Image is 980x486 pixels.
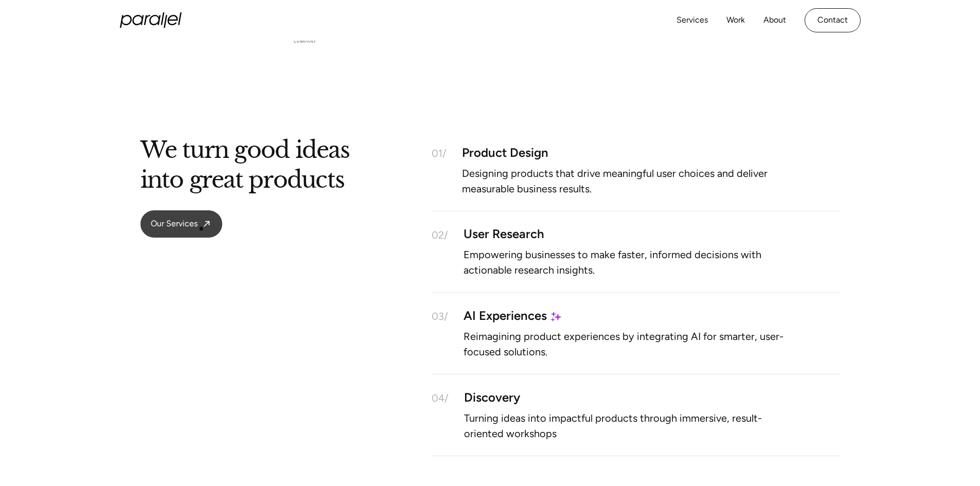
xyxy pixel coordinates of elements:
div: Discovery [464,393,840,402]
a: About [763,13,786,28]
p: Empowering businesses to make faster, informed decisions with actionable research insights. [464,251,798,274]
div: 04/ [432,393,449,403]
p: Turning ideas into impactful products through immersive, result-oriented workshops [464,414,798,437]
span: Our Services [151,219,198,229]
a: Our Services [140,210,222,238]
div: AI Experiences [464,311,547,320]
div: 02/ [432,230,448,240]
h2: We turn good ideas into great products [140,142,349,194]
p: Reimagining product experiences by integrating AI for smarter, user-focused solutions. [464,333,798,355]
div: Product Design [462,148,840,157]
div: 01/ [432,148,447,158]
a: Services [676,13,708,28]
div: User Research [464,230,840,239]
p: Designing products that drive meaningful user choices and deliver measurable business results. [462,169,796,192]
a: Work [726,13,745,28]
a: home [120,12,182,28]
a: Contact [805,8,861,32]
div: 03/ [432,311,448,321]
